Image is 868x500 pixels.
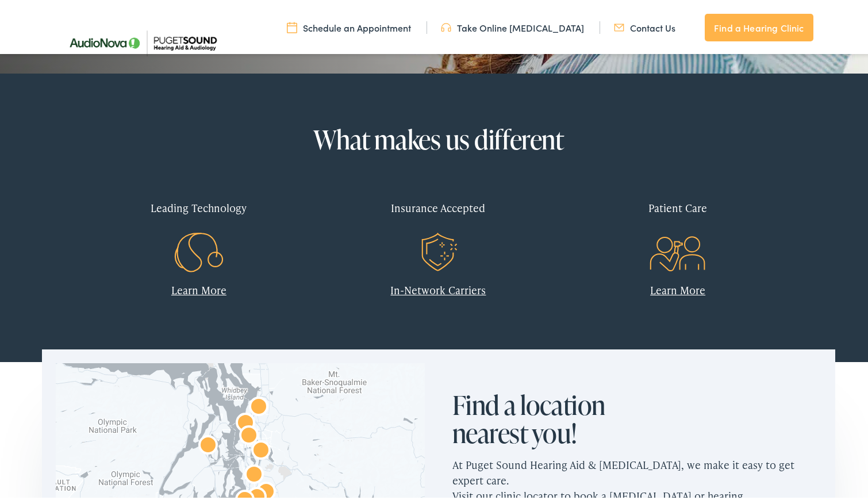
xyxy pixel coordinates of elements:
a: Insurance Accepted [327,189,550,257]
a: Schedule an Appointment [287,19,411,32]
img: utility icon [614,19,624,32]
a: Patient Care [567,189,789,257]
div: Puget Sound Hearing Aid &#038; Audiology by AudioNova [245,392,272,420]
h2: Find a location nearest you! [452,389,636,445]
div: AudioNova [247,436,275,463]
a: Learn More [650,280,705,295]
a: Leading Technology [88,189,310,257]
a: Contact Us [614,19,675,32]
div: Patient Care [567,189,789,222]
div: AudioNova [240,460,268,487]
a: Learn More [171,280,226,295]
img: utility icon [287,19,297,32]
h2: What makes us different [88,123,789,152]
div: Insurance Accepted [327,189,550,222]
a: Find a Hearing Clinic [705,11,813,39]
div: AudioNova [194,430,222,458]
a: Take Online [MEDICAL_DATA] [441,19,584,32]
div: AudioNova [235,421,263,448]
img: utility icon [441,19,451,32]
div: Leading Technology [88,189,310,222]
div: AudioNova [232,408,259,436]
a: In-Network Carriers [390,280,486,295]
